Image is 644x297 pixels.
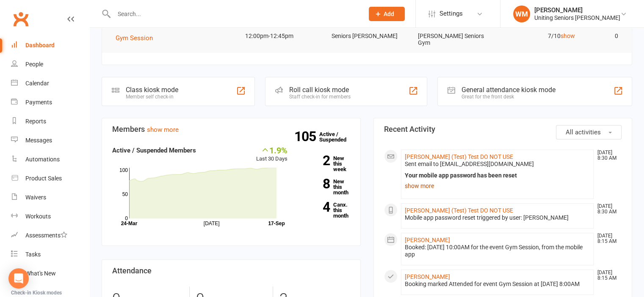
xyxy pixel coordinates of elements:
[111,8,358,20] input: Search...
[25,270,56,277] div: What's New
[11,169,89,188] a: Product Sales
[462,94,556,100] div: Great for the front desk
[25,118,46,125] div: Reports
[112,125,350,134] h3: Members
[25,175,62,182] div: Product Sales
[300,155,350,172] a: 2New this week
[369,7,405,21] button: Add
[405,180,590,192] a: show more
[10,8,31,30] a: Clubworx
[300,154,330,167] strong: 2
[583,26,626,46] td: 0
[25,251,41,258] div: Tasks
[593,233,621,244] time: [DATE] 8:15 AM
[534,14,620,22] div: Uniting Seniors [PERSON_NAME]
[11,131,89,150] a: Messages
[405,161,534,167] span: Sent email to [EMAIL_ADDRESS][DOMAIN_NAME]
[116,33,159,43] button: Gym Session
[593,270,621,281] time: [DATE] 8:15 AM
[112,147,196,154] strong: Active / Suspended Members
[256,145,287,155] div: 1.9%
[566,128,601,136] span: All activities
[25,42,55,49] div: Dashboard
[405,273,450,280] a: [PERSON_NAME]
[300,179,350,195] a: 8New this month
[324,26,410,46] td: Seniors [PERSON_NAME]
[238,26,324,46] td: 12:00pm-12:45pm
[11,55,89,74] a: People
[25,99,52,106] div: Payments
[11,112,89,131] a: Reports
[534,6,620,14] div: [PERSON_NAME]
[25,61,43,68] div: People
[289,86,351,94] div: Roll call kiosk mode
[25,80,49,87] div: Calendar
[126,86,178,94] div: Class kiosk mode
[300,177,330,190] strong: 8
[593,150,621,161] time: [DATE] 8:30 AM
[25,137,52,144] div: Messages
[112,267,350,275] h3: Attendance
[384,125,622,134] h3: Recent Activity
[405,153,513,160] a: [PERSON_NAME] (Test) Test DO NOT USE
[25,194,46,201] div: Waivers
[405,214,590,221] div: Mobile app password reset triggered by user: [PERSON_NAME]
[439,4,463,23] span: Settings
[25,232,67,239] div: Assessments
[25,156,60,163] div: Automations
[496,26,583,46] td: 7/10
[405,244,590,258] div: Booked: [DATE] 10:00AM for the event Gym Session, from the mobile app
[11,226,89,245] a: Assessments
[405,237,450,243] a: [PERSON_NAME]
[405,207,513,214] a: [PERSON_NAME] (Test) Test DO NOT USE
[8,268,29,289] div: Open Intercom Messenger
[11,36,89,55] a: Dashboard
[11,188,89,207] a: Waivers
[11,245,89,264] a: Tasks
[593,204,621,215] time: [DATE] 8:30 AM
[256,145,287,163] div: Last 30 Days
[11,93,89,112] a: Payments
[11,150,89,169] a: Automations
[11,207,89,226] a: Workouts
[513,5,530,22] div: WM
[25,213,51,220] div: Workouts
[405,281,590,288] div: Booking marked Attended for event Gym Session at [DATE] 8:00AM
[116,34,153,42] span: Gym Session
[556,125,622,139] button: All activities
[410,26,496,53] td: [PERSON_NAME] Seniors Gym
[11,264,89,283] a: What's New
[384,11,394,17] span: Add
[126,94,178,100] div: Member self check-in
[462,86,556,94] div: General attendance kiosk mode
[319,125,357,149] a: 105Active / Suspended
[11,74,89,93] a: Calendar
[294,130,319,143] strong: 105
[289,94,351,100] div: Staff check-in for members
[300,201,330,213] strong: 4
[147,126,179,134] a: show more
[300,202,350,218] a: 4Canx. this month
[561,33,575,39] a: show
[405,172,590,179] div: Your mobile app password has been reset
